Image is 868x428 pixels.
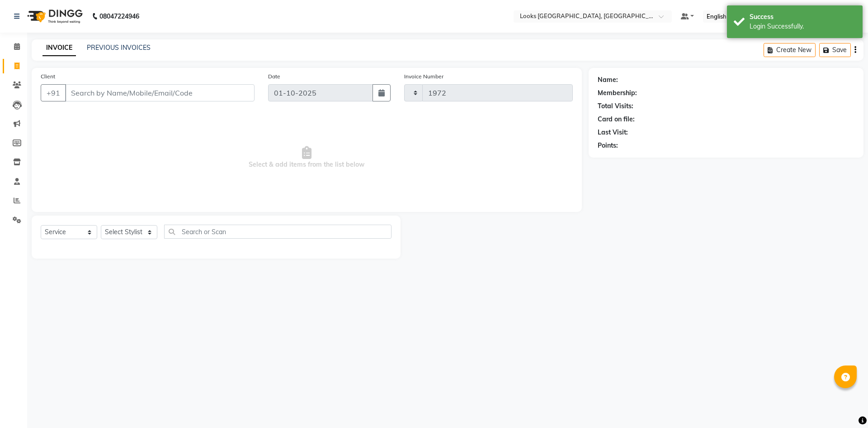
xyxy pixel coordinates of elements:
[598,75,618,85] div: Name:
[764,43,816,57] button: Create New
[164,225,392,239] input: Search or Scan
[598,101,633,111] div: Total Visits:
[750,22,856,31] div: Login Successfully.
[87,43,151,52] a: PREVIOUS INVOICES
[23,4,85,29] img: logo
[750,12,856,22] div: Success
[598,128,628,137] div: Last Visit:
[41,112,573,203] span: Select & add items from the list below
[598,115,635,124] div: Card on file:
[41,84,66,101] button: +91
[598,141,618,150] div: Points:
[65,84,255,101] input: Search by Name/Mobile/Email/Code
[41,72,55,81] label: Client
[42,40,76,56] a: INVOICE
[99,4,139,29] b: 08047224946
[404,72,443,81] label: Invoice Number
[819,43,851,57] button: Save
[598,88,637,98] div: Membership:
[268,72,280,81] label: Date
